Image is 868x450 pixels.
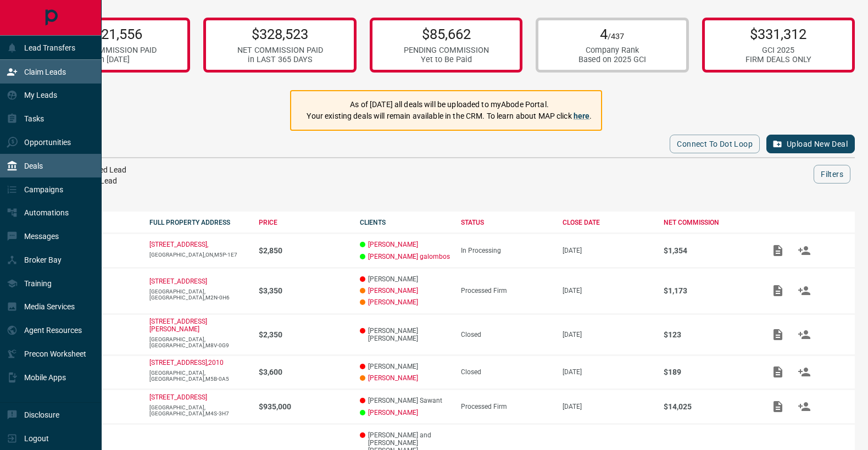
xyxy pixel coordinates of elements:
[670,135,760,153] button: Connect to Dot Loop
[608,32,624,41] span: /437
[765,286,791,294] span: Add / View Documents
[563,287,653,295] p: [DATE]
[461,368,551,376] div: Closed
[71,26,157,42] p: $221,556
[360,397,450,404] p: [PERSON_NAME] Sawant
[765,368,791,376] span: Add / View Documents
[563,368,653,376] p: [DATE]
[765,402,791,410] span: Add / View Documents
[368,287,418,295] a: [PERSON_NAME]
[791,246,817,254] span: Match Clients
[664,402,754,411] p: $14,025
[461,287,551,295] div: Processed Firm
[461,331,551,338] div: Closed
[814,165,850,184] button: Filters
[745,55,811,64] div: FIRM DEALS ONLY
[360,363,450,370] p: [PERSON_NAME]
[307,99,592,110] p: As of [DATE] all deals will be uploaded to myAbode Portal.
[578,55,646,64] div: Based on 2025 GCI
[149,288,248,301] p: [GEOGRAPHIC_DATA],[GEOGRAPHIC_DATA],M2N-0H6
[360,219,450,226] div: CLIENTS
[745,46,811,55] div: GCI 2025
[360,327,450,342] p: [PERSON_NAME] [PERSON_NAME]
[664,246,754,255] p: $1,354
[664,330,754,339] p: $123
[237,55,323,64] div: in LAST 365 DAYS
[149,393,207,401] a: [STREET_ADDRESS]
[368,241,418,248] a: [PERSON_NAME]
[791,330,817,338] span: Match Clients
[71,55,157,64] div: in [DATE]
[368,298,418,306] a: [PERSON_NAME]
[149,241,208,248] a: [STREET_ADDRESS],
[574,112,590,120] a: here
[766,135,855,153] button: Upload New Deal
[259,402,349,411] p: $935,000
[765,330,791,338] span: Add / View Documents
[259,368,349,376] p: $3,600
[259,330,349,339] p: $2,350
[259,246,349,255] p: $2,850
[745,26,811,42] p: $331,312
[259,219,349,226] div: PRICE
[307,110,592,122] p: Your existing deals will remain available in the CRM. To learn about MAP click .
[563,403,653,410] p: [DATE]
[578,26,646,42] p: 4
[149,219,248,226] div: FULL PROPERTY ADDRESS
[461,247,551,254] div: In Processing
[563,219,653,226] div: CLOSE DATE
[765,246,791,254] span: Add / View Documents
[368,409,418,416] a: [PERSON_NAME]
[259,286,349,295] p: $3,350
[461,219,551,226] div: STATUS
[149,318,207,333] a: [STREET_ADDRESS][PERSON_NAME]
[461,403,551,410] div: Processed Firm
[404,46,489,55] div: PENDING COMMISSION
[149,359,224,366] a: [STREET_ADDRESS],2010
[237,26,323,42] p: $328,523
[791,402,817,410] span: Match Clients
[149,277,207,285] a: [STREET_ADDRESS]
[149,336,248,348] p: [GEOGRAPHIC_DATA],[GEOGRAPHIC_DATA],M8V-0G9
[563,247,653,254] p: [DATE]
[791,368,817,376] span: Match Clients
[149,370,248,382] p: [GEOGRAPHIC_DATA],[GEOGRAPHIC_DATA],M5B-0A5
[404,55,489,64] div: Yet to Be Paid
[791,286,817,294] span: Match Clients
[404,26,489,42] p: $85,662
[149,252,248,258] p: [GEOGRAPHIC_DATA],ON,M5P-1E7
[368,253,450,260] a: [PERSON_NAME] galombos
[149,404,248,416] p: [GEOGRAPHIC_DATA],[GEOGRAPHIC_DATA],M4S-3H7
[664,368,754,376] p: $189
[664,219,754,226] div: NET COMMISSION
[360,275,450,283] p: [PERSON_NAME]
[71,46,157,55] div: NET COMMISSION PAID
[368,374,418,382] a: [PERSON_NAME]
[563,331,653,338] p: [DATE]
[664,286,754,295] p: $1,173
[237,46,323,55] div: NET COMMISSION PAID
[578,46,646,55] div: Company Rank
